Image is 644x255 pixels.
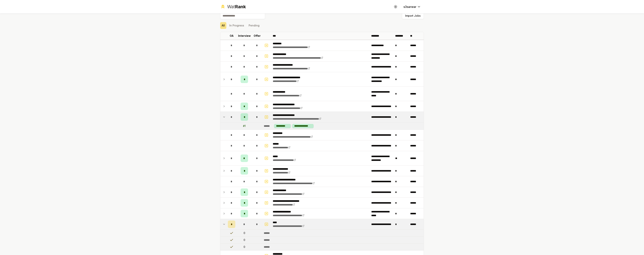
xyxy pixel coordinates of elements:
[227,4,246,10] div: Wat
[402,12,424,19] button: Import Jobs
[243,124,246,128] div: # 1
[237,244,252,250] td: 0
[220,4,246,10] a: WatRank
[230,34,234,38] p: OA
[235,4,246,9] span: Rank
[238,34,251,38] p: Interview
[237,237,252,243] td: 0
[403,4,416,9] span: s3sarwar
[228,22,246,29] button: In Progress
[237,230,252,236] td: 0
[220,22,226,29] button: All
[400,3,424,10] button: s3sarwar
[254,34,261,38] p: Offer
[247,22,261,29] button: Pending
